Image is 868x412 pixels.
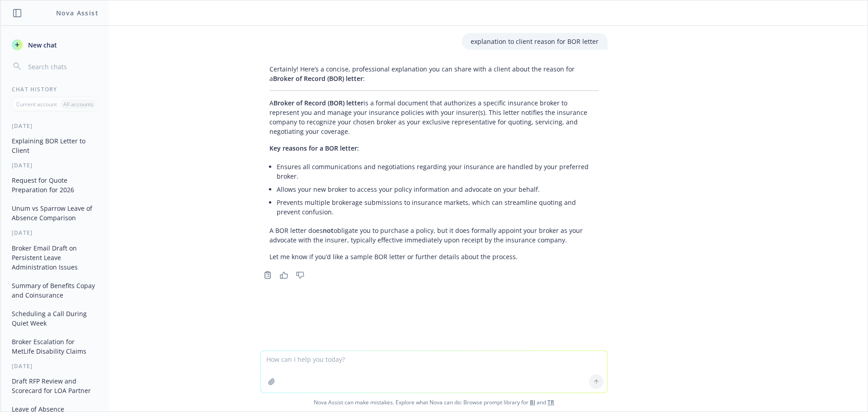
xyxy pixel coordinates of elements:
span: not [323,226,334,235]
input: Search chats [26,60,98,73]
div: [DATE] [1,229,109,237]
span: Nova Assist can make mistakes. Explore what Nova can do: Browse prompt library for and [4,393,864,412]
p: Certainly! Here’s a concise, professional explanation you can share with a client about the reaso... [269,64,599,83]
p: A is a formal document that authorizes a specific insurance broker to represent you and manage yo... [269,98,599,136]
svg: Copy to clipboard [264,271,272,279]
button: Summary of Benefits Copay and Coinsurance [8,278,102,303]
button: Request for Quote Preparation for 2026 [8,173,102,197]
button: Unum vs Sparrow Leave of Absence Comparison [8,201,102,225]
span: Broker of Record (BOR) letter [274,99,363,107]
h1: Nova Assist [56,8,99,18]
a: BI [530,398,535,406]
p: Current account [16,100,57,108]
p: A BOR letter does obligate you to purchase a policy, but it does formally appoint your broker as ... [269,226,599,245]
button: Scheduling a Call During Quiet Week [8,306,102,331]
li: Ensures all communications and negotiations regarding your insurance are handled by your preferre... [277,160,599,183]
button: New chat [8,37,102,53]
button: Broker Escalation for MetLife Disability Claims [8,334,102,359]
div: Chat History [1,85,109,93]
span: New chat [26,40,57,50]
li: Allows your new broker to access your policy information and advocate on your behalf. [277,183,599,196]
button: Draft RFP Review and Scorecard for LOA Partner [8,374,102,398]
p: explanation to client reason for BOR letter [471,37,599,46]
div: [DATE] [1,122,109,130]
li: Prevents multiple brokerage submissions to insurance markets, which can streamline quoting and pr... [277,196,599,218]
a: TR [547,398,554,406]
span: Key reasons for a BOR letter: [269,144,359,152]
button: Broker Email Draft on Persistent Leave Administration Issues [8,241,102,275]
span: Broker of Record (BOR) letter [273,74,363,83]
div: [DATE] [1,161,109,169]
button: Explaining BOR Letter to Client [8,133,102,158]
div: [DATE] [1,362,109,370]
p: Let me know if you’d like a sample BOR letter or further details about the process. [269,252,599,261]
p: All accounts [63,100,94,108]
button: Thumbs down [293,269,307,281]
